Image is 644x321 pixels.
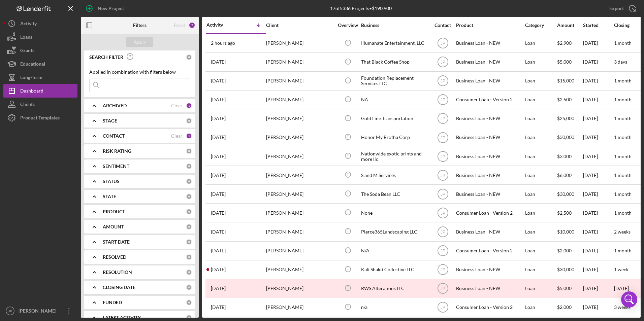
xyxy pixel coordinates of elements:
[103,239,130,245] b: START DATE
[525,53,556,71] div: Loan
[614,97,632,102] time: 1 month
[266,34,333,52] div: [PERSON_NAME]
[440,286,445,291] text: JP
[103,133,125,139] b: CONTACT
[3,44,77,57] button: Grants
[557,185,582,203] div: $30,000
[211,305,226,310] time: 2025-07-22 19:40
[103,148,131,154] b: RISK RATING
[557,91,582,109] div: $2,500
[266,185,333,203] div: [PERSON_NAME]
[81,2,131,15] button: New Project
[330,6,392,11] div: 17 of 5336 Projects • $190,900
[103,179,120,184] b: STATUS
[557,298,582,316] div: $2,000
[557,34,582,52] div: $2,900
[98,2,124,15] div: New Project
[3,84,77,98] button: Dashboard
[103,285,135,290] b: CLOSING DATE
[171,133,183,139] div: Clear
[211,116,226,121] time: 2025-08-11 00:01
[557,223,582,241] div: $10,000
[266,129,333,146] div: [PERSON_NAME]
[89,55,123,60] b: SEARCH FILTER
[614,172,632,178] time: 1 month
[3,98,77,111] a: Clients
[335,23,360,28] div: Overview
[361,280,428,297] div: RWS Alterations LLC
[266,223,333,241] div: [PERSON_NAME]
[361,110,428,128] div: Gold Line Transportation
[3,17,77,30] button: Activity
[211,40,235,46] time: 2025-08-13 13:44
[186,178,192,184] div: 0
[20,71,42,86] div: Long-Term
[266,242,333,260] div: [PERSON_NAME]
[621,291,637,308] div: Open Intercom Messenger
[456,147,523,165] div: Business Loan - NEW
[266,91,333,109] div: [PERSON_NAME]
[174,23,185,28] div: Reset
[583,298,613,316] div: [DATE]
[557,147,582,165] div: $3,000
[186,315,192,321] div: 0
[525,147,556,165] div: Loan
[211,191,226,197] time: 2025-08-08 15:05
[583,53,613,71] div: [DATE]
[614,78,632,83] time: 1 month
[440,79,445,83] text: JP
[186,193,192,200] div: 0
[211,135,226,140] time: 2025-08-10 23:55
[211,154,226,159] time: 2025-08-08 15:41
[456,223,523,241] div: Business Loan - NEW
[583,91,613,109] div: [DATE]
[456,72,523,90] div: Business Loan - NEW
[103,270,132,275] b: RESOLUTION
[361,242,428,260] div: N/A
[609,2,624,15] div: Export
[614,304,631,310] time: 3 weeks
[186,254,192,260] div: 0
[614,266,629,272] time: 1 week
[456,34,523,52] div: Business Loan - NEW
[583,34,613,52] div: [DATE]
[17,304,61,319] div: [PERSON_NAME]
[525,91,556,109] div: Loan
[266,261,333,279] div: [PERSON_NAME]
[614,229,631,235] time: 2 weeks
[440,230,445,235] text: JP
[103,164,129,169] b: SENTIMENT
[134,37,146,47] div: Apply
[186,118,192,124] div: 0
[186,163,192,169] div: 0
[614,210,632,216] time: 1 month
[361,129,428,146] div: Honor My Brotha Corp
[557,53,582,71] div: $5,000
[20,57,45,72] div: Educational
[20,111,60,126] div: Product Templates
[557,110,582,128] div: $25,000
[456,280,523,297] div: Business Loan - NEW
[133,23,147,28] b: Filters
[3,111,77,124] button: Product Templates
[361,166,428,184] div: S and M Services
[211,59,226,65] time: 2025-08-11 17:50
[266,110,333,128] div: [PERSON_NAME]
[583,261,613,279] div: [DATE]
[186,284,192,290] div: 0
[211,97,226,102] time: 2025-08-11 00:10
[20,17,37,32] div: Activity
[211,173,226,178] time: 2025-08-08 15:36
[440,60,445,65] text: JP
[8,309,12,313] text: JP
[266,280,333,297] div: [PERSON_NAME]
[583,23,613,28] div: Started
[603,2,641,15] button: Export
[456,53,523,71] div: Business Loan - NEW
[525,223,556,241] div: Loan
[614,115,632,121] time: 1 month
[456,298,523,316] div: Consumer Loan - Version 2
[186,133,192,139] div: 1
[440,173,445,178] text: JP
[583,110,613,128] div: [DATE]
